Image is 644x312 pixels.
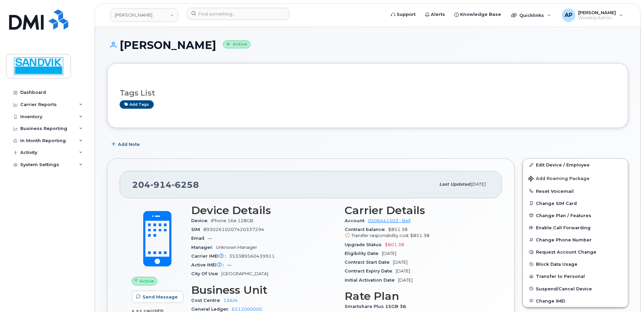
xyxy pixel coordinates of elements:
[223,298,238,303] a: 13AJ4
[345,218,368,223] span: Account
[523,159,628,171] a: Edit Device / Employee
[132,180,199,190] span: 204
[393,260,407,265] span: [DATE]
[382,251,396,256] span: [DATE]
[191,284,337,296] h3: Business Unit
[410,233,429,238] span: $851.38
[208,236,212,241] span: —
[191,204,337,216] h3: Device Details
[528,176,590,182] span: Add Roaming Package
[536,286,592,291] span: Suspend/Cancel Device
[523,197,628,209] button: Change SIM Card
[345,204,490,216] h3: Carrier Details
[191,307,232,312] span: General Ledger
[345,290,490,302] h3: Rate Plan
[107,39,628,51] h1: [PERSON_NAME]
[396,268,410,274] span: [DATE]
[385,242,404,247] span: $801.38
[120,100,154,109] a: Add tags
[232,307,262,312] a: 6212000000
[223,41,250,48] small: Active
[203,227,264,232] span: 89302610207420337294
[523,234,628,246] button: Change Phone Number
[536,213,591,218] span: Change Plan / Features
[191,227,203,232] span: SIM
[345,278,398,283] span: Initial Activation Date
[191,236,208,241] span: Email
[107,138,146,150] button: Add Note
[536,225,591,230] span: Enable Call Forwarding
[523,185,628,197] button: Reset Voicemail
[172,180,199,190] span: 6258
[523,270,628,282] button: Transfer to Personal
[523,258,628,270] button: Block Data Usage
[523,295,628,307] button: Change IMEI
[191,254,229,259] span: Carrier IMEI
[345,268,396,274] span: Contract Expiry Date
[118,141,140,148] span: Add Note
[523,222,628,234] button: Enable Call Forwarding
[132,291,183,303] button: Send Message
[120,89,616,97] h3: Tags List
[140,278,154,284] span: Active
[523,283,628,295] button: Suspend/Cancel Device
[216,245,257,250] span: Unknown Manager
[191,298,223,303] span: Cost Centre
[345,227,388,232] span: Contract balance
[523,171,628,185] button: Add Roaming Package
[345,260,393,265] span: Contract Start Date
[221,271,268,276] span: [GEOGRAPHIC_DATA]
[439,182,470,187] span: Last updated
[191,262,227,267] span: Active IMEI
[351,233,409,238] span: Transfer responsibility cost
[150,180,172,190] span: 914
[191,218,211,223] span: Device
[211,218,253,223] span: iPhone 16e 128GB
[229,254,275,259] span: 353389560439911
[345,304,410,309] span: Smartshare Plus 15GB 36
[523,246,628,258] button: Request Account Change
[227,262,231,267] span: —
[191,271,221,276] span: City Of Use
[345,227,490,239] span: $851.38
[345,242,385,247] span: Upgrade Status
[345,251,382,256] span: Eligibility Date
[191,245,216,250] span: Manager
[523,209,628,222] button: Change Plan / Features
[398,278,413,283] span: [DATE]
[368,218,411,223] a: 0506441503 - Bell
[143,294,178,300] span: Send Message
[470,182,486,187] span: [DATE]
